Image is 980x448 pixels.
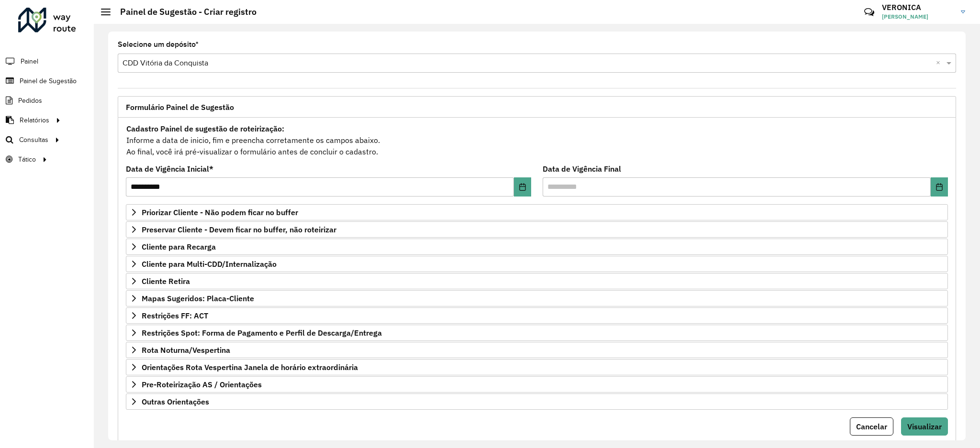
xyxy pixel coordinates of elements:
[126,342,948,358] a: Rota Noturna/Vespertina
[142,381,262,388] span: Pre-Roteirização AS / Orientações
[126,325,948,341] a: Restrições Spot: Forma de Pagamento e Perfil de Descarga/Entrega
[126,359,948,375] a: Orientações Rota Vespertina Janela de horário extraordinária
[126,256,948,272] a: Cliente para Multi-CDD/Internalização
[20,76,77,86] span: Painel de Sugestão
[19,135,48,145] span: Consultas
[856,422,887,431] span: Cancelar
[126,103,234,111] span: Formulário Painel de Sugestão
[936,57,944,69] span: Clear all
[142,226,336,233] span: Preservar Cliente - Devem ficar no buffer, não roteirizar
[126,122,948,158] div: Informe a data de inicio, fim e preencha corretamente os campos abaixo. Ao final, você irá pré-vi...
[126,124,284,133] strong: Cadastro Painel de sugestão de roteirização:
[142,312,208,319] span: Restrições FF: ACT
[931,177,948,197] button: Choose Date
[126,204,948,220] a: Priorizar Cliente - Não podem ficar no buffer
[126,290,948,306] a: Mapas Sugeridos: Placa-Cliente
[142,260,277,268] span: Cliente para Multi-CDD/Internalização
[514,177,531,197] button: Choose Date
[126,376,948,393] a: Pre-Roteirização AS / Orientações
[126,239,948,255] a: Cliente para Recarga
[543,163,621,175] label: Data de Vigência Final
[20,115,49,125] span: Relatórios
[126,307,948,324] a: Restrições FF: ACT
[142,398,209,405] span: Outras Orientações
[126,273,948,289] a: Cliente Retira
[142,295,254,302] span: Mapas Sugeridos: Placa-Cliente
[126,163,213,175] label: Data de Vigência Inicial
[118,39,199,50] label: Selecione um depósito
[901,417,948,436] button: Visualizar
[142,277,190,285] span: Cliente Retira
[142,329,382,337] span: Restrições Spot: Forma de Pagamento e Perfil de Descarga/Entrega
[907,422,942,431] span: Visualizar
[18,96,42,106] span: Pedidos
[21,56,38,66] span: Painel
[18,154,36,164] span: Tático
[142,346,230,354] span: Rota Noturna/Vespertina
[142,243,216,251] span: Cliente para Recarga
[882,12,954,21] span: [PERSON_NAME]
[882,3,954,12] h3: VERONICA
[859,2,880,22] a: Contato Rápido
[126,393,948,410] a: Outras Orientações
[142,208,298,216] span: Priorizar Cliente - Não podem ficar no buffer
[126,221,948,238] a: Preservar Cliente - Devem ficar no buffer, não roteirizar
[111,7,256,17] h2: Painel de Sugestão - Criar registro
[850,417,893,436] button: Cancelar
[142,363,358,371] span: Orientações Rota Vespertina Janela de horário extraordinária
